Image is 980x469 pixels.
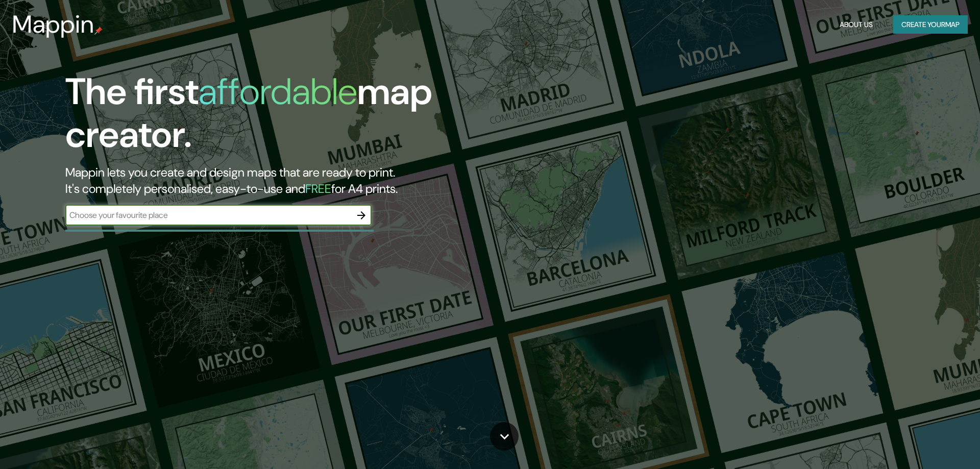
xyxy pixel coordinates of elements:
[12,10,94,39] h3: Mappin
[893,15,968,34] button: Create yourmap
[65,164,555,197] h2: Mappin lets you create and design maps that are ready to print. It's completely personalised, eas...
[199,68,357,115] h1: affordable
[65,70,555,164] h1: The first map creator.
[94,27,103,35] img: mappin-pin
[889,429,969,458] iframe: Help widget launcher
[65,209,351,221] input: Choose your favourite place
[305,181,331,196] h5: FREE
[836,15,877,34] button: About Us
